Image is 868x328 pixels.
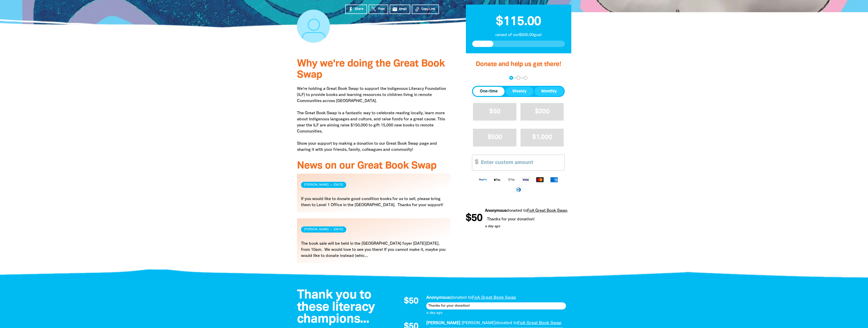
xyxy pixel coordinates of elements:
div: Donation frequency [472,86,565,97]
button: One-time [473,87,504,96]
button: $500 [473,129,516,146]
span: donated to [506,209,526,212]
p: We're holding a Great Book Swap to support the Indigenous Literacy Foundation (ILF) to provide bo... [297,86,451,153]
button: Navigate to step 1 of 3 to enter your donation amount [509,76,513,80]
input: Enter custom amount [477,155,564,170]
img: Mastercard logo [533,177,547,183]
em: [PERSON_NAME] [426,321,460,325]
span: One-time [480,88,498,94]
span: Share [355,7,364,11]
div: Thanks for your donation! [484,215,567,223]
span: $50 [489,109,500,114]
span: $200 [535,109,549,114]
p: a day ago [484,224,567,229]
button: Weekly [506,87,533,96]
a: Share [345,5,367,14]
a: emailEmail [390,5,411,14]
div: Available payment methods [472,173,565,196]
span: Monthly [541,88,557,94]
button: Navigate to step 3 of 3 to enter your payment details [524,76,527,80]
span: Email [399,7,407,11]
a: FoA Great Book Swap [472,296,516,300]
div: Paginated content [297,174,451,269]
img: Paypal logo [476,177,490,183]
span: $1,000 [532,134,552,140]
p: raised of our $500.00 goal [472,32,565,38]
span: Copy Link [421,7,435,11]
button: Navigate to step 2 of 3 to enter your details [516,76,520,80]
div: Thanks for your donation! [426,302,566,309]
a: FoA Great Book Swap [517,321,561,325]
span: $ [472,155,478,170]
img: Google Pay logo [504,177,518,183]
img: Apple Pay logo [490,177,504,183]
span: $50 [404,297,418,306]
span: Why we're doing the Great Book Swap [297,59,445,80]
span: Thank you to these literacy champions... [297,289,375,325]
span: $50 [465,213,482,223]
span: $50 [571,213,588,223]
img: Visa logo [518,177,533,183]
span: Weekly [512,88,527,94]
button: $200 [520,103,564,121]
img: American Express logo [547,177,561,183]
em: Anonymous [484,209,506,212]
div: Donation stream [466,208,571,229]
em: [PERSON_NAME] [462,321,496,325]
span: $500 [487,134,502,140]
p: a day ago [426,310,566,316]
button: $50 [473,103,516,121]
em: Anonymous [426,296,450,300]
span: donated to [496,321,517,325]
img: Diners Club logo [511,187,526,192]
h3: News on our Great Book Swap [297,160,451,172]
button: $1,000 [520,129,564,146]
span: donated to [450,296,472,300]
span: Post [378,7,385,11]
span: Donate and help us get there! [476,61,561,67]
button: Copy Link [412,5,439,14]
a: FoA Great Book Swap [526,209,567,212]
i: email [392,7,398,12]
button: Monthly [534,87,564,96]
a: Post [369,5,388,14]
span: $115.00 [496,16,541,28]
